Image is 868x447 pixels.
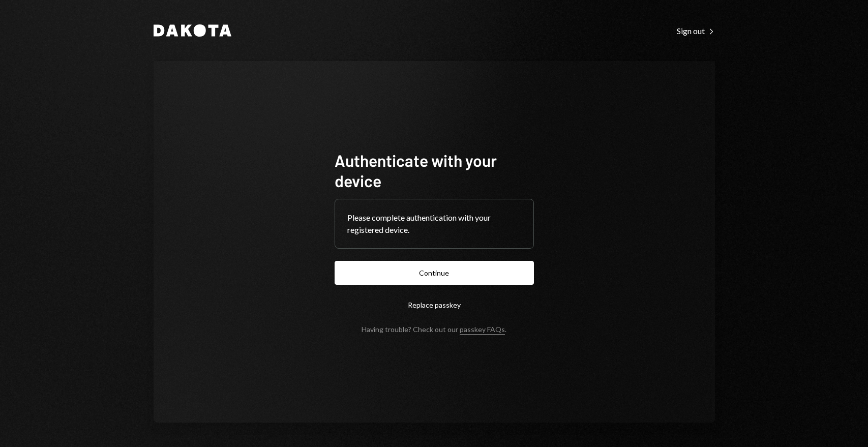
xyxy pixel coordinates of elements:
[677,25,715,36] a: Sign out
[335,293,534,317] button: Replace passkey
[460,325,505,335] a: passkey FAQs
[347,212,521,236] div: Please complete authentication with your registered device.
[362,325,506,334] div: Having trouble? Check out our .
[677,26,715,36] div: Sign out
[335,150,534,191] h1: Authenticate with your device
[335,261,534,285] button: Continue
